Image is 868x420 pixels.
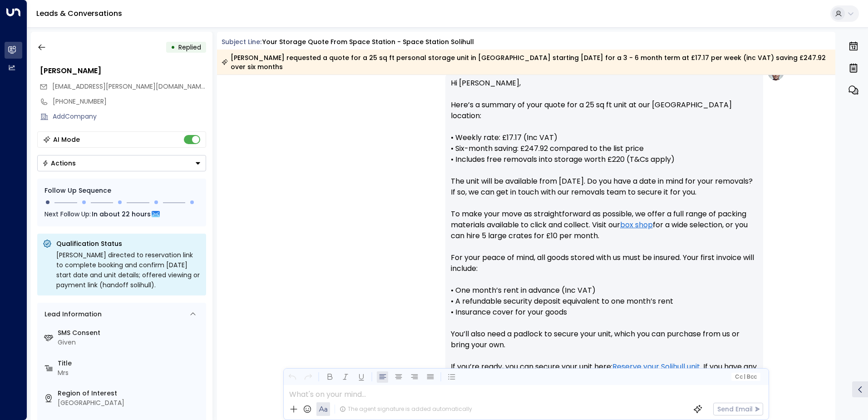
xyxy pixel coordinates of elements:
label: Region of Interest [58,389,202,398]
span: [EMAIL_ADDRESS][PERSON_NAME][DOMAIN_NAME] [52,82,207,91]
div: Actions [42,159,76,167]
div: Button group with a nested menu [37,155,206,171]
span: In about 22 hours [92,209,151,219]
div: The agent signature is added automatically [340,405,472,413]
p: Hi [PERSON_NAME], Here’s a summary of your quote for a 25 sq ft unit at our [GEOGRAPHIC_DATA] loc... [451,78,758,394]
a: box shop [620,220,653,230]
label: SMS Consent [58,328,202,338]
button: Cc|Bcc [731,373,760,381]
div: • [171,39,175,55]
div: [PERSON_NAME] directed to reservation link to complete booking and confirm [DATE] start date and ... [56,250,201,290]
div: Next Follow Up: [44,209,199,219]
div: Your storage quote from Space Station - Space Station Solihull [262,37,474,47]
button: Undo [286,371,298,383]
span: | [744,374,745,380]
div: [PHONE_NUMBER] [53,97,206,106]
div: Follow Up Sequence [44,186,199,195]
span: Cc Bcc [735,374,756,380]
div: Given [58,338,202,347]
button: Redo [302,371,314,383]
span: Replied [178,43,201,52]
div: Mrs [58,368,202,378]
div: AI Mode [53,135,80,144]
div: [PERSON_NAME] requested a quote for a 25 sq ft personal storage unit in [GEOGRAPHIC_DATA] startin... [222,53,830,71]
p: Qualification Status [56,239,201,248]
div: AddCompany [53,112,206,121]
span: sarahl.murray@live.co.uk [52,82,206,91]
button: Actions [37,155,206,171]
div: [PERSON_NAME] [40,65,206,76]
a: Reserve your Solihull unit [612,361,700,372]
label: Title [58,359,202,368]
span: Subject Line: [222,37,261,46]
div: Lead Information [41,310,102,319]
a: Leads & Conversations [36,8,122,19]
div: [GEOGRAPHIC_DATA] [58,398,202,408]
